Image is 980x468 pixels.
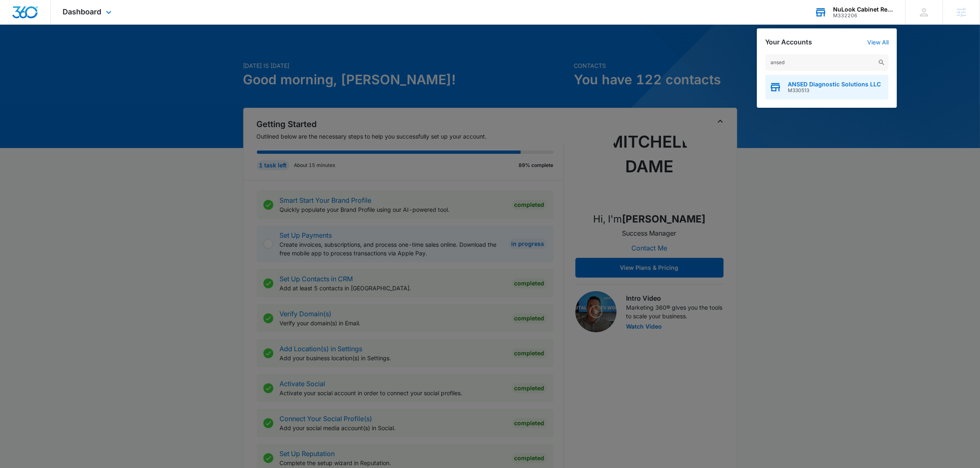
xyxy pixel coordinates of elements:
span: Dashboard [63,7,102,16]
span: ANSED Diagnostic Solutions LLC [788,81,881,88]
span: M330513 [788,88,881,93]
a: View All [867,39,889,46]
h2: Your Accounts [765,38,812,46]
button: ANSED Diagnostic Solutions LLCM330513 [765,75,889,100]
div: account name [833,6,893,13]
div: account id [833,13,893,19]
input: Search Accounts [765,54,889,71]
